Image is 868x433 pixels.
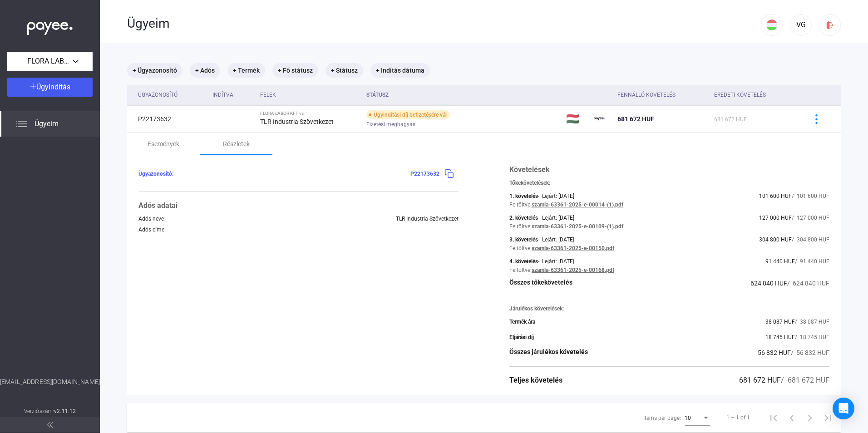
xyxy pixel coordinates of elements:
div: Összes tőkekövetelés [509,278,572,289]
button: First page [764,408,783,427]
div: - Lejárt: [DATE] [538,215,574,221]
mat-chip: + Fő státusz [272,63,318,78]
div: Részletek [223,138,250,149]
div: Feltöltve: [509,267,532,273]
span: 56 832 HUF [758,349,791,356]
mat-chip: + Ügyazonosító [127,63,182,78]
div: Ügyazonosító [138,89,205,100]
img: plus-white.svg [30,83,36,89]
a: szamla-63361-2025-e-00150.pdf [532,245,614,251]
div: Adós címe [138,226,164,233]
span: / 38 087 HUF [795,319,829,325]
div: Ügyeim [127,16,761,31]
div: - Lejárt: [DATE] [538,193,574,199]
div: Items per page: [643,413,681,423]
span: 127 000 HUF [759,215,792,221]
button: VG [790,14,812,36]
td: 🇭🇺 [562,105,590,133]
mat-chip: + Adós [190,63,220,78]
span: 38 087 HUF [765,319,795,325]
span: Fizetési meghagyás [366,119,415,130]
span: 304 800 HUF [759,236,792,243]
div: Adós adatai [138,200,459,211]
button: copy-blue [439,164,459,183]
div: VG [793,20,809,30]
div: Open Intercom Messenger [833,398,854,419]
a: szamla-63361-2025-e-00109-(1).pdf [532,223,623,230]
div: Ügyazonosító [138,89,178,100]
span: / 681 672 HUF [781,376,829,384]
td: P22173632 [127,105,209,133]
span: / 127 000 HUF [792,215,829,221]
img: arrow-double-left-grey.svg [47,422,53,428]
mat-chip: + Indítás dátuma [370,63,430,78]
span: 18 745 HUF [765,334,795,340]
div: Eredeti követelés [714,89,795,100]
div: Feltöltve: [509,245,532,251]
div: Eredeti követelés [714,89,766,100]
button: HU [761,14,783,36]
button: Next page [801,408,819,427]
img: logout-red [825,20,835,30]
span: 681 672 HUF [617,115,654,123]
div: 4. követelés [509,258,538,265]
strong: TLR Industria Szövetkezet [260,118,334,125]
a: szamla-63361-2025-e-00014-(1).pdf [532,202,623,208]
span: / 56 832 HUF [791,349,829,356]
span: / 304 800 HUF [792,236,829,243]
span: FLORA LABOR KFT [27,56,73,67]
img: HU [766,20,777,30]
div: TLR Industria Szövetkezet [396,216,459,222]
button: Last page [819,408,837,427]
div: Ügyindítási díj befizetésére vár [366,110,450,119]
span: Ügyeim [35,118,59,129]
div: Indítva [212,89,233,100]
img: copy-blue [444,169,454,178]
span: Ügyindítás [36,83,70,91]
div: Felek [260,89,276,100]
div: Felek [260,89,359,100]
span: 681 672 HUF [739,376,781,384]
button: Previous page [783,408,801,427]
img: white-payee-white-dot.svg [27,17,73,35]
span: P22173632 [410,171,439,177]
button: FLORA LABOR KFT [7,52,93,71]
button: Ügyindítás [7,78,93,97]
div: FLORA LABOR KFT vs [260,111,359,116]
img: list.svg [16,118,27,129]
mat-chip: + Státusz [325,63,363,78]
span: Ügyazonosító: [138,171,173,177]
div: Járulékos követelések: [509,305,829,312]
div: Eljárási díj [509,334,534,340]
button: more-blue [807,109,826,128]
strong: v2.11.12 [54,408,76,414]
div: Teljes követelés [509,375,562,386]
span: / 624 840 HUF [787,280,829,287]
span: / 91 440 HUF [795,258,829,265]
mat-select: Items per page: [685,412,710,423]
div: 3. követelés [509,236,538,243]
div: Tőkekövetelések: [509,180,829,186]
div: 1 – 1 of 1 [726,412,750,423]
div: Indítva [212,89,253,100]
img: payee-logo [594,113,605,124]
div: Adós neve [138,216,164,222]
div: Termék ára [509,319,535,325]
div: Események [148,138,179,149]
div: Összes járulékos követelés [509,347,588,358]
div: - Lejárt: [DATE] [538,258,574,265]
button: logout-red [819,14,841,36]
span: / 18 745 HUF [795,334,829,340]
span: 91 440 HUF [765,258,795,265]
img: more-blue [812,114,821,124]
mat-chip: + Termék [227,63,265,78]
div: Feltöltve: [509,223,532,230]
th: Státusz [363,85,562,105]
div: 1. követelés [509,193,538,199]
div: - Lejárt: [DATE] [538,236,574,243]
div: Fennálló követelés [617,89,707,100]
span: / 101 600 HUF [792,193,829,199]
span: 10 [685,415,691,421]
a: szamla-63361-2025-e-00168.pdf [532,267,614,273]
span: 681 672 HUF [714,116,747,123]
